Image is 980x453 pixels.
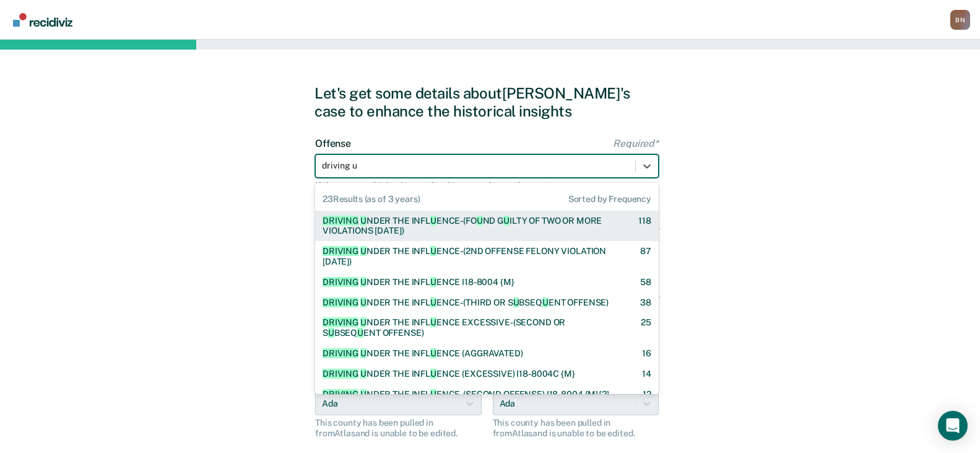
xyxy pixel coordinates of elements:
span: Required* [613,138,659,149]
button: Profile dropdown button [950,10,970,30]
div: 58 [640,277,651,288]
div: 118 [638,216,651,237]
div: NDER THE INFL ENCE (EXCESSIVE) I18-8004C {M} [323,369,575,379]
div: 12 [643,389,651,400]
span: U [360,348,366,358]
span: U [357,328,363,338]
div: If there are multiple charges for this case, choose the most severe [315,180,659,191]
div: 25 [641,317,651,338]
span: U [360,246,366,256]
span: U [430,277,436,287]
span: DRIVING [323,369,358,379]
span: U [513,297,519,307]
span: U [360,297,366,307]
div: 14 [642,369,651,379]
span: U [360,317,366,327]
span: U [542,297,549,307]
span: Sorted by Frequency [568,194,651,205]
span: U [360,369,366,379]
span: U [503,216,510,226]
div: Let's get some details about [PERSON_NAME]'s case to enhance the historical insights [314,84,666,120]
div: NDER THE INFL ENCE I18-8004 {M} [323,277,514,288]
span: DRIVING [323,277,358,287]
label: Offense [315,138,659,149]
span: U [360,277,366,287]
span: U [430,317,436,327]
span: DRIVING [323,216,358,226]
span: 23 Results (as of 3 years) [323,194,420,205]
div: B N [950,10,970,30]
span: U [328,328,334,338]
span: U [430,348,436,358]
span: U [430,246,436,256]
span: U [360,216,366,226]
span: U [430,297,436,307]
div: 38 [640,297,651,308]
div: NDER THE INFL ENCE-(THIRD OR S BSEQ ENT OFFENSE) [323,297,609,308]
div: Open Intercom Messenger [938,411,968,441]
img: Recidiviz [13,13,72,27]
div: This county has been pulled in from Atlas and is unable to be edited. [493,418,659,439]
span: DRIVING [323,317,358,327]
span: U [430,369,436,379]
div: NDER THE INFL ENCE-(2ND OFFENSE FELONY VIOLATION [DATE]) [323,246,618,267]
div: NDER THE INFL ENCE-(SECOND OFFENSE) I18-8004 {M}{2} [323,389,610,400]
div: NDER THE INFL ENCE-(FO ND G ILTY OF TWO OR MORE VIOLATIONS [DATE]) [323,216,617,237]
span: U [430,389,436,399]
div: NDER THE INFL ENCE (AGGRAVATED) [323,348,523,359]
span: DRIVING [323,348,358,358]
span: DRIVING [323,389,358,399]
span: U [360,389,366,399]
span: DRIVING [323,297,358,307]
div: 16 [642,348,651,359]
span: DRIVING [323,246,358,256]
div: This county has been pulled in from Atlas and is unable to be edited. [315,418,482,439]
div: 87 [640,246,651,267]
div: NDER THE INFL ENCE EXCESSIVE-(SECOND OR S BSEQ ENT OFFENSE) [323,317,619,338]
span: U [430,216,436,226]
span: U [477,216,483,226]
